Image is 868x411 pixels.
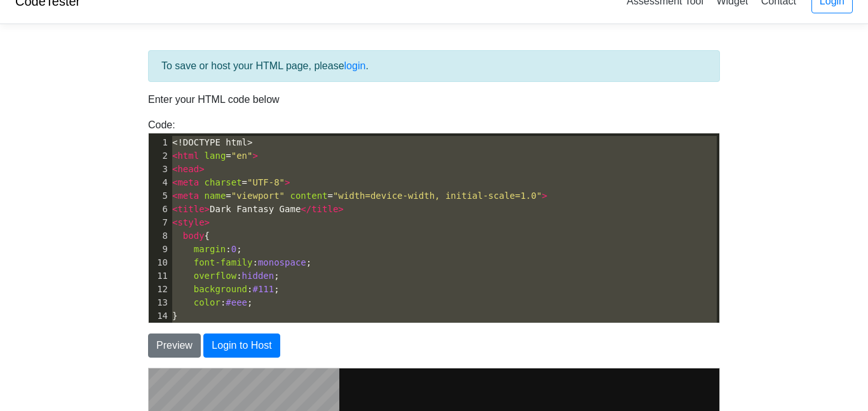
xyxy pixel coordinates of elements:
div: 11 [149,269,170,283]
div: 2 [149,149,170,163]
span: title [177,204,204,214]
span: font-family [194,257,253,267]
span: meta [177,191,199,201]
div: 9 [149,243,170,256]
div: 8 [149,229,170,243]
button: Start Game [243,114,327,140]
span: </ [301,204,311,214]
span: title [311,204,338,214]
span: = [172,177,290,187]
span: : ; [172,297,253,307]
div: Code: [139,118,729,323]
h1: Dark Fantasy [226,78,345,97]
div: 14 [149,309,170,323]
span: : ; [172,257,311,267]
span: = = [172,191,547,201]
span: meta [177,177,199,187]
span: charset [205,177,242,187]
a: login [344,60,366,71]
span: = [172,151,258,161]
span: "UTF-8" [247,177,285,187]
span: > [252,151,257,161]
span: < [172,177,177,187]
span: > [205,204,210,214]
span: < [172,191,177,201]
div: 10 [149,256,170,269]
button: Preview [148,334,201,358]
span: > [205,217,210,227]
span: } [172,311,178,321]
span: > [285,177,290,187]
span: hidden [242,271,275,281]
span: : ; [172,271,280,281]
div: To save or host your HTML page, please . [148,50,720,82]
div: 12 [149,283,170,296]
span: content [290,191,327,201]
div: 3 [149,163,170,176]
span: "en" [231,151,253,161]
span: "width=device-width, initial-scale=1.0" [333,191,542,201]
span: "viewport" [231,191,285,201]
span: margin [194,244,226,254]
span: : ; [172,284,280,294]
span: <!DOCTYPE html> [172,137,252,147]
span: > [338,204,343,214]
span: head [177,164,199,174]
span: < [172,217,177,227]
button: Login to Host [203,334,280,358]
div: 7 [149,216,170,229]
span: < [172,151,177,161]
span: body [183,231,205,241]
div: 1 [149,136,170,149]
div: 4 [149,176,170,189]
span: lang [205,151,226,161]
span: overflow [194,271,236,281]
span: color [194,297,220,307]
span: > [542,191,547,201]
div: 13 [149,296,170,309]
span: Dark Fantasy Game [172,204,344,214]
span: style [177,217,204,227]
span: background [194,284,247,294]
span: #111 [252,284,274,294]
div: 6 [149,203,170,216]
span: : ; [172,244,242,254]
span: > [199,164,204,174]
span: < [172,164,177,174]
span: < [172,204,177,214]
span: monospace [258,257,306,267]
span: 0 [231,244,236,254]
p: Enter your HTML code below [148,92,720,107]
span: html [177,151,199,161]
div: 5 [149,189,170,203]
button: Instructions [243,153,327,179]
span: #eee [226,297,247,307]
span: { [172,231,210,241]
span: name [205,191,226,201]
